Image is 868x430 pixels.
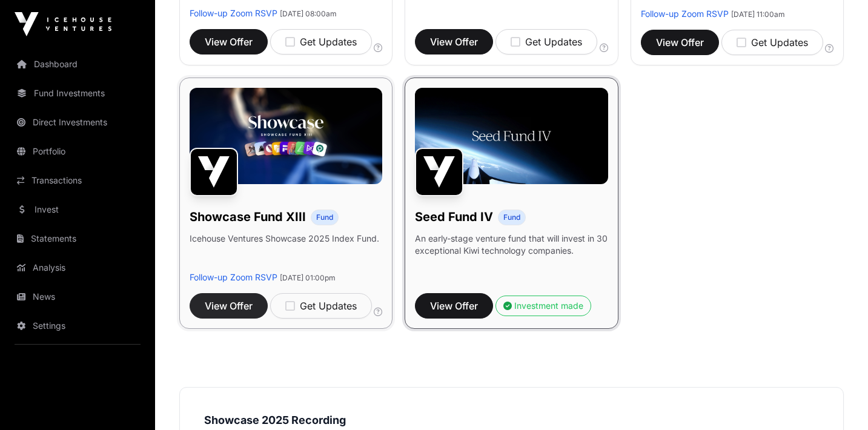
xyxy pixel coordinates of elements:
[415,148,463,196] img: Seed Fund IV
[190,233,379,245] p: Icehouse Ventures Showcase 2025 Index Fund.
[415,29,493,55] button: View Offer
[204,414,346,426] strong: Showcase 2025 Recording
[721,30,823,55] button: Get Updates
[415,233,608,257] p: An early-stage venture fund that will invest in 30 exceptional Kiwi technology companies.
[190,272,277,282] a: Follow-up Zoom RSVP
[731,10,785,19] span: [DATE] 11:00am
[10,196,145,223] a: Invest
[641,30,719,55] button: View Offer
[205,35,253,49] span: View Offer
[737,35,808,50] div: Get Updates
[280,273,336,282] span: [DATE] 01:00pm
[270,29,372,55] button: Get Updates
[190,8,277,18] a: Follow-up Zoom RSVP
[316,213,333,222] span: Fund
[10,51,145,78] a: Dashboard
[641,8,729,19] a: Follow-up Zoom RSVP
[415,293,493,319] button: View Offer
[503,300,583,312] div: Investment made
[190,208,306,225] h1: Showcase Fund XIII
[495,29,597,55] button: Get Updates
[270,293,372,319] button: Get Updates
[10,109,145,136] a: Direct Investments
[280,9,337,18] span: [DATE] 08:00am
[807,372,868,430] iframe: Chat Widget
[10,254,145,281] a: Analysis
[495,296,591,316] button: Investment made
[10,225,145,252] a: Statements
[10,313,145,339] a: Settings
[10,80,145,107] a: Fund Investments
[415,208,493,225] h1: Seed Fund IV
[190,88,382,184] img: Showcase-Fund-Banner-1.jpg
[10,283,145,310] a: News
[190,148,238,196] img: Showcase Fund XIII
[190,293,268,319] button: View Offer
[285,35,357,49] div: Get Updates
[10,138,145,165] a: Portfolio
[511,35,582,49] div: Get Updates
[415,88,608,184] img: Seed-Fund-4_Banner.jpg
[430,299,478,313] span: View Offer
[503,213,520,222] span: Fund
[656,35,704,50] span: View Offer
[190,29,268,55] button: View Offer
[15,12,111,36] img: Icehouse Ventures Logo
[10,167,145,194] a: Transactions
[430,35,478,49] span: View Offer
[205,299,253,313] span: View Offer
[285,299,357,313] div: Get Updates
